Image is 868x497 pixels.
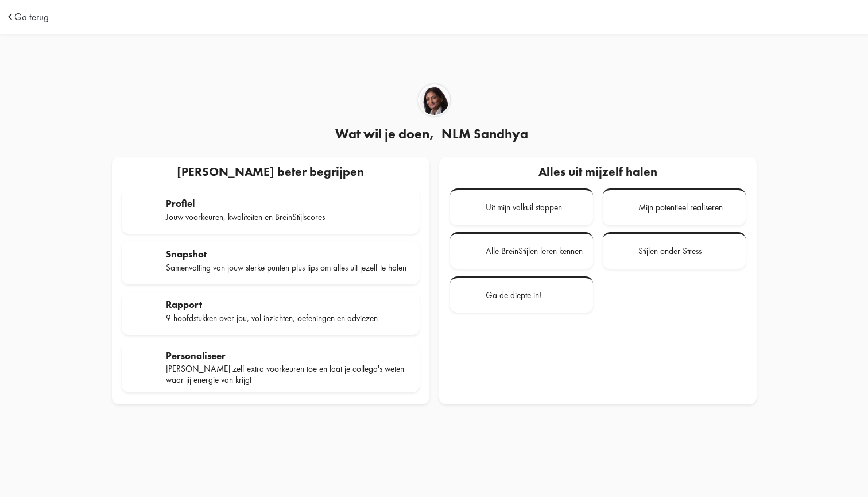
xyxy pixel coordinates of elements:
[14,12,49,22] a: Ga terug
[122,241,420,284] a: Snapshot Samenvatting van jouw sterke punten plus tips om alles uit jezelf te halen
[450,188,593,225] a: Uit mijn valkuil stappen
[418,84,450,116] div: NLM Sandhya Santoe
[122,292,420,336] a: Rapport 9 hoofdstukken over jou, vol inzichten, oefeningen en adviezen
[638,202,723,213] div: Mijn potentieel realiseren
[122,342,420,392] a: Personaliseer [PERSON_NAME] zelf extra voorkeuren toe en laat je collega's weten waar jij energie...
[486,202,562,213] div: Uit mijn valkuil stappen
[166,248,410,260] div: Snapshot
[166,350,410,361] div: Personaliseer
[166,299,410,310] div: Rapport
[166,313,410,323] div: 9 hoofdstukken over jou, vol inzichten, oefeningen en adviezen
[166,212,410,222] div: Jouw voorkeuren, kwaliteiten en BreinStijlscores
[335,125,434,142] span: Wat wil je doen,
[166,364,410,385] div: [PERSON_NAME] zelf extra voorkeuren toe en laat je collega's weten waar jij energie van krijgt
[122,188,420,234] a: Profiel Jouw voorkeuren, kwaliteiten en BreinStijlscores
[437,125,533,142] span: NLM Sandhya
[603,188,746,225] a: Mijn potentieel realiseren
[166,263,410,273] div: Samenvatting van jouw sterke punten plus tips om alles uit jezelf te halen
[166,198,410,209] div: Profiel
[450,276,593,313] a: Ga de diepte in!
[638,246,702,256] div: Stijlen onder Stress
[603,232,746,269] a: Stijlen onder Stress
[449,161,747,183] div: Alles uit mijzelf halen
[450,232,593,269] a: Alle BreinStijlen leren kennen
[486,246,583,256] div: Alle BreinStijlen leren kennen
[486,290,541,300] div: Ga de diepte in!
[117,161,424,183] div: [PERSON_NAME] beter begrijpen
